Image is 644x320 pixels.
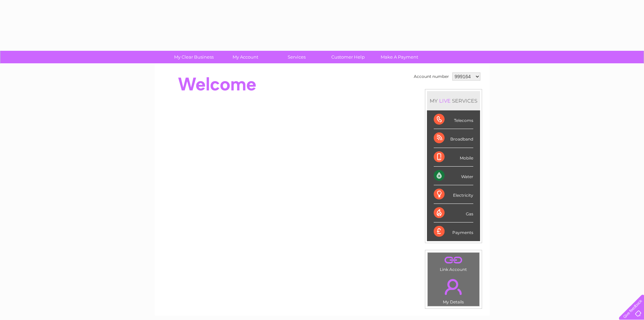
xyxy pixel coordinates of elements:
[427,273,480,306] td: My Details
[427,91,480,110] div: MY SERVICES
[434,185,473,204] div: Electricity
[429,254,478,266] a: .
[412,71,451,82] td: Account number
[434,222,473,241] div: Payments
[434,148,473,167] div: Mobile
[372,51,427,63] a: Make A Payment
[434,110,473,129] div: Telecoms
[434,167,473,185] div: Water
[166,51,222,63] a: My Clear Business
[269,51,325,63] a: Services
[427,252,480,274] td: Link Account
[320,51,376,63] a: Customer Help
[217,51,273,63] a: My Account
[438,98,452,104] div: LIVE
[434,129,473,148] div: Broadband
[429,275,478,299] a: .
[434,204,473,222] div: Gas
